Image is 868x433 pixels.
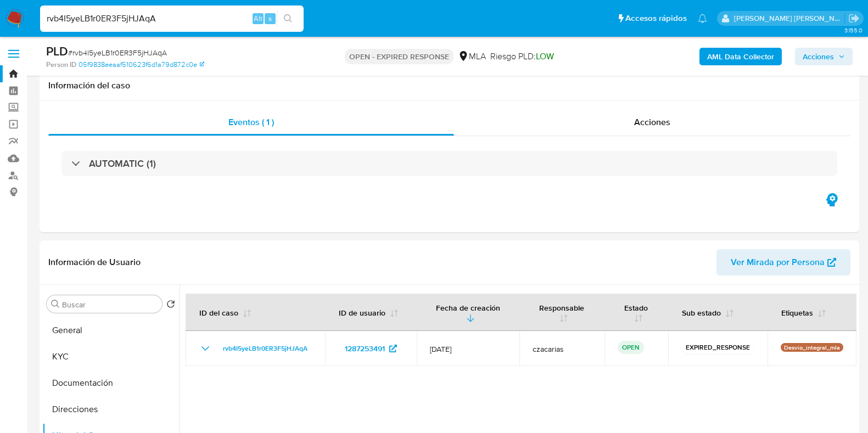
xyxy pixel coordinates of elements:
[458,50,486,63] div: MLA
[48,257,141,268] h1: Información de Usuario
[254,13,262,24] span: Alt
[48,80,850,91] h1: Información del caso
[46,42,68,60] b: PLD
[228,116,274,128] span: Eventos ( 1 )
[42,317,180,344] button: General
[42,370,180,396] button: Documentación
[707,48,774,65] b: AML Data Collector
[277,11,299,26] button: search-icon
[42,396,180,423] button: Direcciones
[803,48,834,65] span: Acciones
[716,249,850,275] button: Ver Mirada por Persona
[634,116,670,128] span: Acciones
[698,14,707,23] a: Notificaciones
[62,300,158,310] input: Buscar
[268,13,272,24] span: s
[536,50,554,63] span: LOW
[734,13,845,24] p: mayra.pernia@mercadolibre.com
[795,48,853,65] button: Acciones
[345,49,453,64] p: OPEN - EXPIRED RESPONSE
[848,13,860,24] a: Salir
[68,47,167,58] span: # rvb4I5yeLB1r0ER3F5jHJAqA
[699,48,782,65] button: AML Data Collector
[79,60,204,70] a: 05f9838eeaaf510623f6d1a79d872c0e
[89,158,156,170] h3: AUTOMATIC (1)
[490,50,554,63] span: Riesgo PLD:
[42,344,180,370] button: KYC
[40,12,304,26] input: Buscar usuario o caso...
[51,300,60,308] button: Buscar
[61,151,837,176] div: AUTOMATIC (1)
[46,60,76,70] b: Person ID
[166,300,175,312] button: Volver al orden por defecto
[625,13,687,24] span: Accesos rápidos
[731,249,825,275] span: Ver Mirada por Persona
